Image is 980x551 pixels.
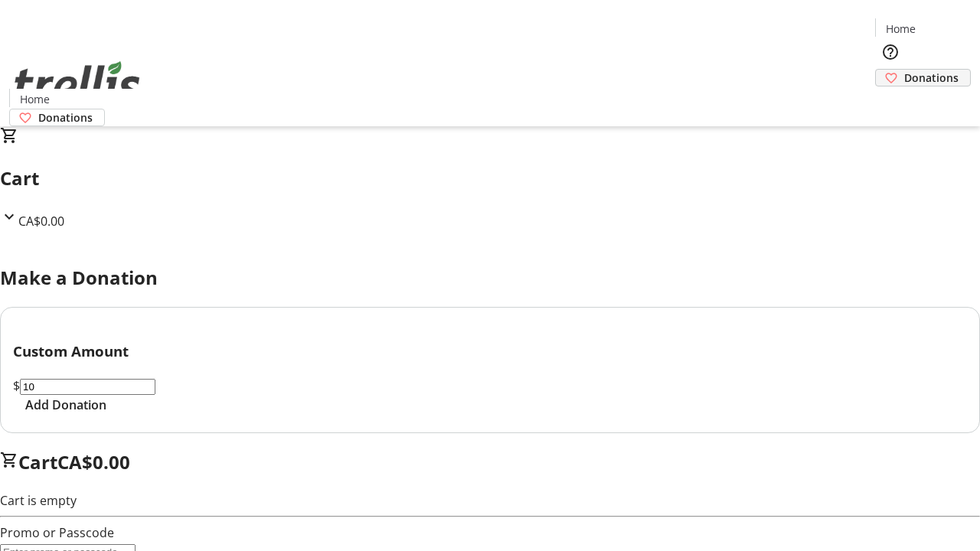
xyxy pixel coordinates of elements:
a: Home [876,21,925,37]
span: Donations [38,109,93,126]
button: Help [875,37,906,67]
button: Cart [875,86,906,117]
span: CA$0.00 [18,213,64,230]
img: Orient E2E Organization FzGrlmkBDC's Logo [9,44,145,121]
input: Donation Amount [20,379,155,395]
a: Donations [875,69,971,86]
a: Home [10,91,59,107]
span: $ [13,377,20,394]
h3: Custom Amount [13,341,967,362]
span: Donations [904,70,959,86]
span: CA$0.00 [57,449,130,474]
span: Home [886,21,916,37]
span: Home [20,91,50,107]
a: Donations [9,109,105,126]
span: Add Donation [25,396,106,414]
button: Add Donation [13,396,119,414]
